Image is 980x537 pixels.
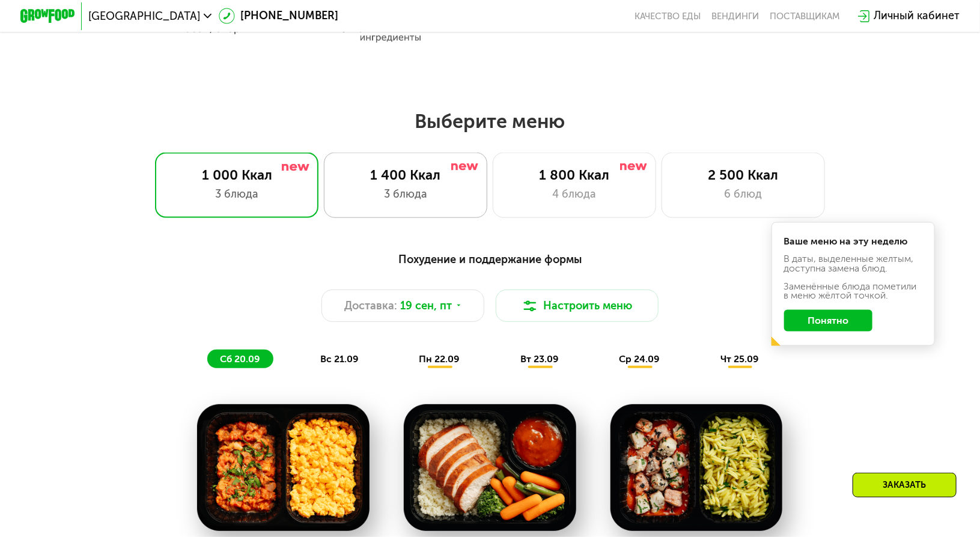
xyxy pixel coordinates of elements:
button: Настроить меню [496,290,659,322]
a: Качество еды [635,11,701,22]
span: чт 25.09 [720,353,759,365]
a: Вендинги [711,11,759,22]
span: вс 21.09 [320,353,359,365]
div: 6 блюд [676,186,811,202]
div: Заказать [853,473,957,497]
div: 1 400 Ккал [338,167,473,183]
div: 3 блюда [338,186,473,202]
div: В даты, выделенные желтым, доступна замена блюд. [784,254,923,273]
div: Личный кабинет [874,8,960,24]
div: 4 блюда [507,186,642,202]
span: вт 23.09 [520,353,559,365]
span: [GEOGRAPHIC_DATA] [88,11,200,22]
span: Доставка: [345,298,398,314]
div: 1 000 Ккал [169,167,305,183]
div: поставщикам [770,11,841,22]
span: сб 20.09 [220,353,260,365]
div: 2 500 Ккал [676,167,811,183]
span: 19 сен, пт [400,298,452,314]
h2: Выберите меню [43,109,936,133]
span: пн 22.09 [419,353,460,365]
div: 1 800 Ккал [507,167,642,183]
a: [PHONE_NUMBER] [219,8,338,24]
div: Заменённые блюда пометили в меню жёлтой точкой. [784,282,923,301]
span: ср 24.09 [619,353,660,365]
button: Понятно [784,310,872,332]
div: 3 блюда [169,186,305,202]
div: Ваше меню на эту неделю [784,237,923,246]
div: Похудение и поддержание формы [87,251,893,268]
